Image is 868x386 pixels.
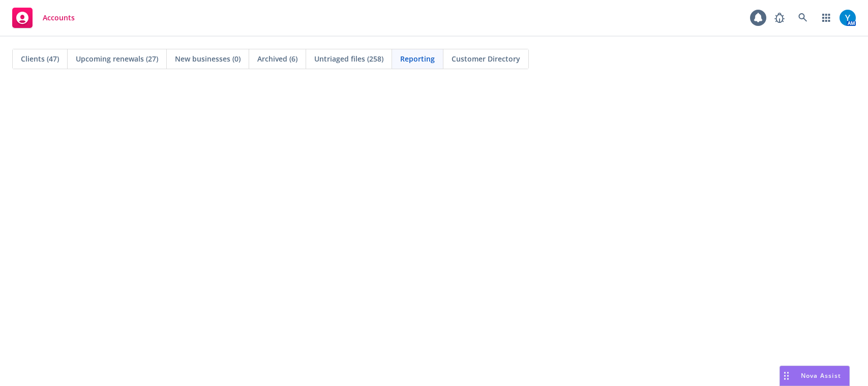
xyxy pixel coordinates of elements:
span: Upcoming renewals (27) [76,53,158,64]
button: Nova Assist [780,366,850,386]
a: Accounts [8,4,79,32]
div: Drag to move [780,366,793,385]
span: Archived (6) [257,53,297,64]
span: Customer Directory [452,53,520,64]
span: Nova Assist [801,371,841,380]
a: Switch app [816,8,836,28]
span: Accounts [43,14,75,22]
a: Report a Bug [769,8,790,28]
span: Clients (47) [21,53,59,64]
span: Untriaged files (258) [314,53,383,64]
span: New businesses (0) [175,53,241,64]
iframe: Hex Dashboard 1 [10,92,858,376]
img: photo [840,10,856,26]
span: Reporting [400,53,435,64]
a: Search [793,8,813,28]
